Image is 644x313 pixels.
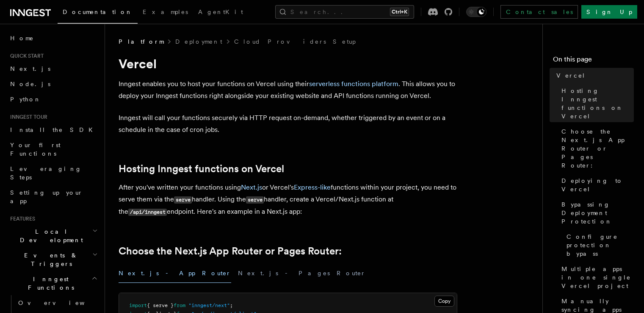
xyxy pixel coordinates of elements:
button: Local Development [7,224,100,248]
span: import [129,302,147,308]
a: Your first Functions [7,137,100,161]
code: /api/inngest [128,209,167,216]
span: "inngest/next" [188,302,230,308]
span: Vercel [556,71,586,80]
kbd: Ctrl+K [390,8,409,16]
button: Inngest Functions [7,271,100,295]
span: Setting up your app [10,189,83,204]
a: Leveraging Steps [7,161,100,185]
a: Choose the Next.js App Router or Pages Router: [119,245,342,257]
span: from [174,302,185,308]
span: Multiple apps in one single Vercel project [561,265,634,290]
span: Install the SDK [10,126,98,133]
a: Install the SDK [7,122,100,137]
button: Events & Triggers [7,248,100,271]
span: Python [10,96,41,103]
a: Sign Up [581,5,637,19]
span: Node.js [10,81,50,87]
span: Leveraging Steps [10,165,82,181]
a: Deployment [175,37,222,46]
span: Overview [18,299,105,306]
a: Cloud Providers Setup [234,37,356,46]
span: Documentation [63,8,133,15]
a: Node.js [7,76,100,92]
a: Deploying to Vercel [558,173,634,197]
a: Choose the Next.js App Router or Pages Router: [558,124,634,173]
button: Toggle dark mode [466,7,486,17]
a: Python [7,92,100,107]
span: { serve } [147,302,174,308]
a: serverless functions platform [309,80,398,88]
span: Configure protection bypass [567,232,634,258]
button: Next.js - App Router [119,264,231,283]
a: Next.js [241,183,262,191]
button: Search...Ctrl+K [275,5,414,19]
span: Home [10,34,34,42]
a: AgentKit [193,3,248,23]
a: Express-like [294,183,331,191]
a: Hosting Inngest functions on Vercel [119,163,284,175]
code: serve [246,196,264,204]
span: Local Development [7,227,92,244]
span: Next.js [10,65,50,72]
p: Inngest enables you to host your functions on Vercel using their . This allows you to deploy your... [119,78,457,102]
span: ; [230,302,233,308]
h1: Vercel [119,56,457,71]
a: Setting up your app [7,185,100,209]
button: Next.js - Pages Router [238,264,366,283]
a: Hosting Inngest functions on Vercel [558,83,634,124]
p: Inngest will call your functions securely via HTTP request on-demand, whether triggered by an eve... [119,112,457,136]
a: Overview [15,295,100,310]
a: Bypassing Deployment Protection [558,197,634,229]
button: Copy [434,296,454,307]
span: Platform [119,37,163,46]
span: Hosting Inngest functions on Vercel [561,87,634,120]
a: Examples [138,3,193,23]
a: Contact sales [500,5,578,19]
span: Examples [143,8,188,15]
span: Features [7,215,35,222]
span: Deploying to Vercel [561,176,634,193]
span: Bypassing Deployment Protection [561,200,634,226]
a: Configure protection bypass [563,229,634,261]
span: Choose the Next.js App Router or Pages Router: [561,127,634,170]
span: Events & Triggers [7,251,92,268]
span: Quick start [7,53,44,59]
a: Next.js [7,61,100,76]
span: AgentKit [198,8,243,15]
span: Inngest Functions [7,275,91,292]
a: Home [7,31,100,46]
a: Documentation [58,3,138,24]
span: Your first Functions [10,142,61,157]
span: Inngest tour [7,114,47,120]
code: serve [174,196,192,204]
h4: On this page [553,54,634,68]
a: Vercel [553,68,634,83]
a: Multiple apps in one single Vercel project [558,261,634,293]
p: After you've written your functions using or Vercel's functions within your project, you need to ... [119,182,457,218]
